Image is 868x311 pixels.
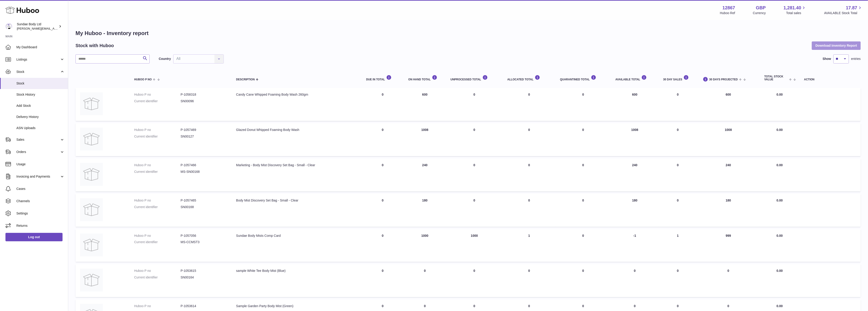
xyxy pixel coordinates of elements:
span: Huboo P no [134,78,152,81]
span: Total sales [786,11,806,15]
dt: Current identifier [134,134,181,139]
div: Candy Cane Whipped Foaming Body Wash 260gm [236,92,357,97]
span: 0.00 [777,234,783,237]
dt: Huboo P no [134,269,181,273]
h2: Stock with Huboo [75,43,114,49]
td: 600 [611,88,659,121]
span: Settings [16,211,65,216]
dd: SN00096 [181,99,227,103]
span: Delivery History [16,115,65,119]
span: Sales [16,138,60,142]
span: Stock [16,81,65,86]
div: AVAILABLE Total [615,75,654,81]
div: ALLOCATED Total [507,75,551,81]
dd: SN00164 [181,275,227,280]
span: Orders [16,150,60,154]
div: Currency [753,11,766,15]
div: DUE IN TOTAL [366,75,399,81]
td: 0 [362,264,404,297]
td: 0 [503,88,556,121]
td: 1008 [697,123,760,156]
td: 0 [503,123,556,156]
td: 180 [697,194,760,227]
span: 0.00 [777,93,783,96]
span: [PERSON_NAME][EMAIL_ADDRESS][DOMAIN_NAME] [17,27,91,30]
div: Sample Garden Party Body Mist (Green) [236,304,357,308]
td: 0 [362,194,404,227]
dd: MS-CCMST3 [181,240,227,244]
button: Download Inventory Report [812,41,861,50]
td: 0 [503,264,556,297]
div: Body Mist Discovery Set Bag - Small - Clear [236,198,357,203]
span: ASN Uploads [16,126,65,130]
td: 240 [611,158,659,191]
span: Stock History [16,92,65,97]
img: dianne@sundaebody.com [5,23,12,30]
dd: P-1053614 [181,304,227,308]
span: 0 [582,304,584,308]
dd: SN00168 [181,205,227,209]
div: 30 DAY SALES [663,75,692,81]
a: Log out [5,233,63,241]
span: Total stock value [764,75,788,81]
span: Cases [16,187,65,191]
td: 240 [697,158,760,191]
span: 0 [582,234,584,237]
dd: P-1057056 [181,234,227,238]
span: entries [851,57,861,61]
td: 1008 [611,123,659,156]
div: ON HAND Total [408,75,441,81]
td: 180 [611,194,659,227]
td: 0 [446,88,503,121]
span: Description [236,78,255,81]
div: QUARANTINED Total [560,75,606,81]
td: 0 [362,158,404,191]
span: Usage [16,162,65,166]
img: product image [80,234,103,256]
dt: Huboo P no [134,163,181,167]
td: -1 [611,229,659,262]
span: 0.00 [777,199,783,202]
dd: MS-SN00168 [181,170,227,174]
td: 0 [659,194,697,227]
label: Show [823,57,831,61]
dt: Current identifier [134,170,181,174]
div: Marketing - Body Mist Discovery Set Bag - Small - Clear [236,163,357,167]
span: 0 [582,93,584,96]
dd: P-1058318 [181,92,227,97]
img: product image [80,163,103,186]
td: 1 [503,229,556,262]
td: 0 [659,123,697,156]
img: product image [80,128,103,150]
span: 30 DAYS PROJECTED [709,78,738,81]
a: 1,281.40 Total sales [784,5,807,15]
span: Returns [16,224,65,228]
span: 0 [582,269,584,273]
td: 999 [697,229,760,262]
a: 17.87 AVAILABLE Stock Total [824,5,863,15]
td: 1000 [404,229,446,262]
dt: Huboo P no [134,198,181,203]
span: 0.00 [777,163,783,167]
td: 0 [404,264,446,297]
td: 600 [404,88,446,121]
div: Huboo Ref [720,11,735,15]
dd: P-1057465 [181,198,227,203]
dt: Current identifier [134,240,181,244]
span: AVAILABLE Stock Total [824,11,863,15]
td: 0 [446,158,503,191]
dd: SN00127 [181,134,227,139]
td: 180 [404,194,446,227]
h1: My Huboo - Inventory report [75,30,861,37]
td: 0 [362,229,404,262]
td: 1000 [446,229,503,262]
td: 1008 [404,123,446,156]
dd: P-1057466 [181,163,227,167]
dd: P-1057469 [181,128,227,132]
td: 600 [697,88,760,121]
td: 0 [503,194,556,227]
div: Glazed Donut Whipped Foaming Body Wash [236,128,357,132]
span: 0 [582,199,584,202]
td: 0 [659,158,697,191]
span: 17.87 [846,5,857,11]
